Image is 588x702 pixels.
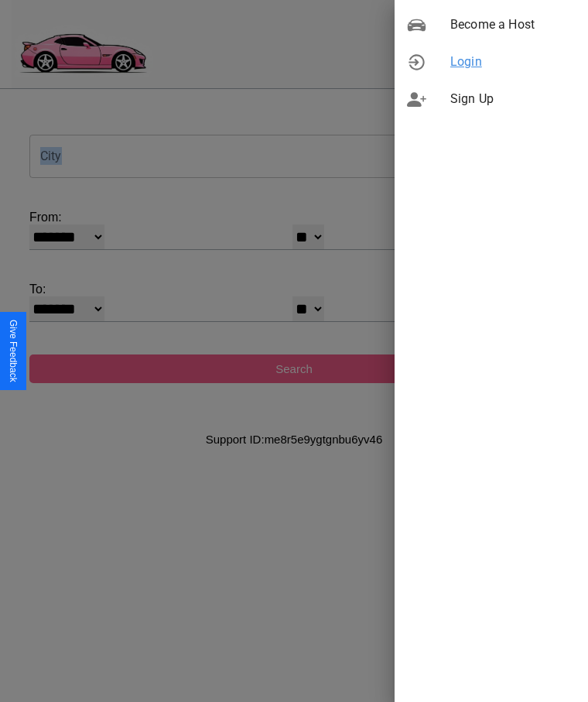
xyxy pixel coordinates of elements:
div: Sign Up [395,80,588,118]
span: Sign Up [450,90,576,108]
div: Give Feedback [8,320,19,382]
span: Become a Host [450,15,576,34]
div: Become a Host [395,6,588,43]
span: Login [450,53,576,71]
div: Login [395,43,588,80]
